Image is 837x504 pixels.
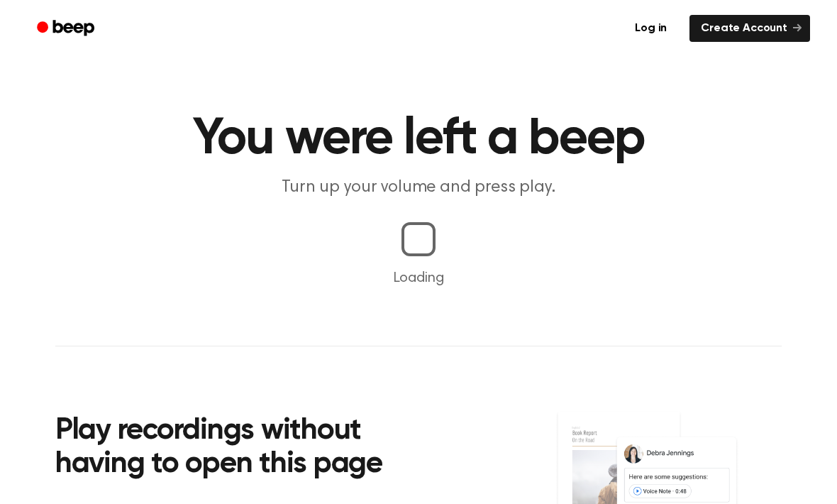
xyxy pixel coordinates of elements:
[689,15,810,42] a: Create Account
[621,12,681,45] a: Log in
[55,415,438,482] h2: Play recordings without having to open this page
[27,15,107,43] a: Beep
[146,176,691,199] p: Turn up your volume and press play.
[55,114,782,165] h1: You were left a beep
[17,268,820,289] p: Loading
